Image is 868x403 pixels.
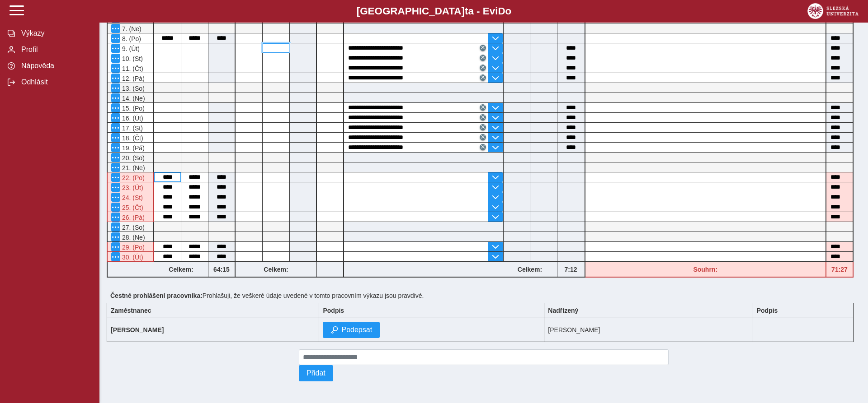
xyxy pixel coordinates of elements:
button: Menu [111,242,120,251]
div: Fond pracovní doby (17:36 h) a součet hodin (71:27 h) se neshodují! [826,262,854,278]
span: 14. (Ne) [120,95,145,102]
span: 24. (St) [120,194,143,201]
img: logo_web_su.png [807,3,859,19]
button: Menu [111,203,120,212]
span: 10. (St) [120,55,143,62]
b: Nadřízený [548,307,578,314]
b: [PERSON_NAME] [111,326,164,334]
b: 7:12 [557,266,585,273]
button: Menu [111,103,120,112]
div: Po 6 hodinách nepřetržité práce je nutná přestávka v práci na jídlo a oddech v trvání nejméně 30 ... [107,172,154,182]
button: Menu [111,183,120,192]
button: Menu [111,54,120,63]
td: [PERSON_NAME] [544,318,753,342]
span: 13. (So) [120,85,145,92]
button: Menu [111,74,120,83]
button: Menu [111,153,120,162]
button: Menu [111,232,120,241]
b: Čestné prohlášení pracovníka: [110,292,203,299]
div: Fond pracovní doby (17:36 h) a součet hodin (71:27 h) se neshodují! [585,262,827,278]
span: 25. (Čt) [120,204,143,211]
span: 9. (Út) [120,45,140,52]
span: 30. (Út) [120,254,143,261]
button: Menu [111,252,120,261]
div: Po 6 hodinách nepřetržité práce je nutná přestávka v práci na jídlo a oddech v trvání nejméně 30 ... [107,212,154,222]
button: Menu [111,222,120,232]
b: 71:27 [826,266,853,273]
button: Menu [111,113,120,122]
b: Podpis [757,307,778,314]
span: 16. (Út) [120,115,143,122]
div: Po 6 hodinách nepřetržité práce je nutná přestávka v práci na jídlo a oddech v trvání nejméně 30 ... [107,242,154,252]
b: 64:15 [208,266,235,273]
span: 26. (Pá) [120,214,145,221]
b: Celkem: [503,266,557,273]
span: o [505,5,512,17]
span: 20. (So) [120,154,145,162]
span: 18. (Čt) [120,134,143,142]
span: 23. (Út) [120,184,143,191]
button: Menu [111,83,120,93]
button: Menu [111,193,120,202]
div: Prohlašuji, že veškeré údaje uvedené v tomto pracovním výkazu jsou pravdivé. [107,288,861,303]
b: Podpis [323,307,344,314]
button: Menu [111,44,120,53]
span: 27. (So) [120,224,145,231]
span: 19. (Pá) [120,144,145,152]
button: Podepsat [323,322,380,338]
span: 21. (Ne) [120,164,145,171]
span: 28. (Ne) [120,234,145,241]
button: Menu [111,213,120,222]
button: Menu [111,133,120,142]
span: 8. (Po) [120,35,141,42]
span: Podepsat [341,326,372,334]
b: Celkem: [154,266,208,273]
b: [GEOGRAPHIC_DATA] a - Evi [27,5,841,17]
button: Menu [111,34,120,43]
span: Výkazy [19,29,92,37]
span: Profil [19,46,92,54]
button: Menu [111,163,120,172]
button: Menu [111,143,120,152]
span: 17. (St) [120,125,143,132]
button: Menu [111,24,120,33]
span: 29. (Po) [120,244,145,251]
span: Odhlásit [19,78,92,86]
b: Celkem: [236,266,316,273]
span: Nápověda [19,62,92,70]
button: Menu [111,173,120,182]
div: Po 6 hodinách nepřetržité práce je nutná přestávka v práci na jídlo a oddech v trvání nejméně 30 ... [107,182,154,192]
span: 12. (Pá) [120,75,145,82]
span: 11. (Čt) [120,65,143,72]
b: Souhrn: [693,266,717,273]
span: Přidat [307,369,325,377]
div: Po 6 hodinách nepřetržité práce je nutná přestávka v práci na jídlo a oddech v trvání nejméně 30 ... [107,202,154,212]
div: Po 6 hodinách nepřetržité práce je nutná přestávka v práci na jídlo a oddech v trvání nejméně 30 ... [107,192,154,202]
b: Zaměstnanec [111,307,151,314]
button: Menu [111,123,120,132]
span: 22. (Po) [120,174,145,181]
button: Přidat [299,365,333,381]
span: t [465,5,468,17]
span: D [498,5,505,17]
button: Menu [111,93,120,102]
button: Menu [111,64,120,73]
span: 7. (Ne) [120,25,142,32]
span: 15. (Po) [120,105,145,112]
div: Po 6 hodinách nepřetržité práce je nutná přestávka v práci na jídlo a oddech v trvání nejméně 30 ... [107,252,154,262]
